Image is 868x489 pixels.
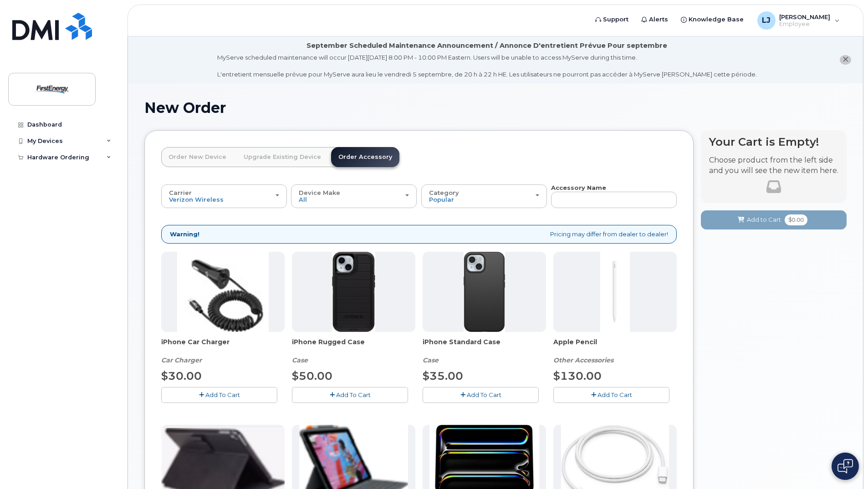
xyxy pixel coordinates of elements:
[292,369,332,382] span: $50.00
[161,184,287,208] button: Carrier Verizon Wireless
[170,230,199,239] strong: Warning!
[551,184,606,191] strong: Accessory Name
[205,391,240,398] span: Add To Cart
[597,391,632,398] span: Add To Cart
[553,387,669,403] button: Add To Cart
[837,459,853,474] img: Open chat
[553,356,613,364] em: Other Accessories
[292,387,408,403] button: Add To Cart
[709,155,838,176] p: Choose product from the left side and you will see the new item here.
[291,184,417,208] button: Device Make All
[169,196,224,203] span: Verizon Wireless
[144,100,847,116] h1: New Order
[336,391,371,398] span: Add To Cart
[429,189,459,196] span: Category
[306,41,667,51] div: September Scheduled Maintenance Announcement / Annonce D'entretient Prévue Pour septembre
[709,136,838,148] h4: Your Cart is Empty!
[292,337,415,356] span: iPhone Rugged Case
[292,337,415,365] div: iPhone Rugged Case
[331,147,399,167] a: Order Accessory
[553,337,677,356] span: Apple Pencil
[423,356,439,364] em: Case
[161,337,285,356] span: iPhone Car Charger
[332,252,375,332] img: Defender.jpg
[421,184,547,208] button: Category Popular
[747,215,781,224] span: Add to Cart
[429,196,454,203] span: Popular
[423,337,546,365] div: iPhone Standard Case
[840,55,851,65] button: close notification
[701,210,847,229] button: Add to Cart $0.00
[161,337,285,365] div: iPhone Car Charger
[553,369,602,382] span: $130.00
[785,214,807,225] span: $0.00
[423,337,546,356] span: iPhone Standard Case
[161,356,202,364] em: Car Charger
[169,189,192,196] span: Carrier
[423,369,463,382] span: $35.00
[467,391,501,398] span: Add To Cart
[161,225,677,244] div: Pricing may differ from dealer to dealer!
[161,387,277,403] button: Add To Cart
[236,147,328,167] a: Upgrade Existing Device
[177,252,269,332] img: iphonesecg.jpg
[161,147,234,167] a: Order New Device
[423,387,539,403] button: Add To Cart
[292,356,308,364] em: Case
[299,196,307,203] span: All
[600,252,629,332] img: PencilPro.jpg
[553,337,677,365] div: Apple Pencil
[464,252,505,332] img: Symmetry.jpg
[299,189,340,196] span: Device Make
[161,369,202,382] span: $30.00
[217,53,757,79] div: MyServe scheduled maintenance will occur [DATE][DATE] 8:00 PM - 10:00 PM Eastern. Users will be u...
